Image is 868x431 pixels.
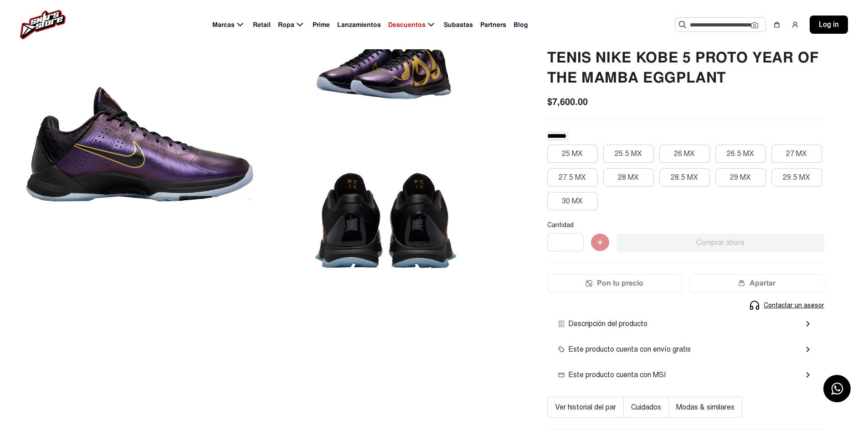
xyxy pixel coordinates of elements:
[547,397,624,418] button: Ver historial del par
[558,346,565,353] img: envio
[603,145,654,163] button: 25.5 MX
[802,318,813,329] mat-icon: chevron_right
[819,19,839,30] span: Log in
[313,20,330,30] span: Prime
[444,20,473,30] span: Subastas
[591,234,609,252] img: Agregar al carrito
[480,20,506,30] span: Partners
[624,397,669,418] button: Cuidados
[669,397,742,418] button: Modas & similares
[253,20,271,30] span: Retail
[751,21,758,29] img: Cámara
[586,280,592,287] img: Icon.png
[616,234,824,252] button: Comprar ahora
[659,145,710,163] button: 26 MX
[715,168,766,187] button: 29 MX
[547,95,588,109] span: $7,600.00
[764,301,824,310] span: Contactar un asesor
[771,145,822,163] button: 27 MX
[547,145,598,163] button: 25 MX
[547,221,824,229] p: Cantidad
[514,20,528,30] span: Blog
[547,48,824,88] h2: TENIS NIKE KOBE 5 PROTO YEAR OF THE MAMBA EGGPLANT
[771,168,822,187] button: 29.5 MX
[558,372,565,378] img: msi
[738,280,745,287] img: wallet-05.png
[802,344,813,355] mat-icon: chevron_right
[558,321,565,327] img: envio
[547,192,598,210] button: 30 MX
[715,145,766,163] button: 26.5 MX
[278,20,294,30] span: Ropa
[802,369,813,380] mat-icon: chevron_right
[337,20,381,30] span: Lanzamientos
[547,274,682,292] button: Pon tu precio
[212,20,235,30] span: Marcas
[659,168,710,187] button: 28.5 MX
[547,168,598,187] button: 27.5 MX
[20,10,66,39] img: logo
[679,21,686,28] img: Buscar
[388,20,426,30] span: Descuentos
[558,344,691,355] span: Este producto cuenta con envío gratis
[791,21,799,28] img: user
[603,168,654,187] button: 28 MX
[773,21,781,28] img: shopping
[689,274,824,292] button: Apartar
[558,369,666,380] span: Este producto cuenta con MSI
[558,318,647,329] span: Descripción del producto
